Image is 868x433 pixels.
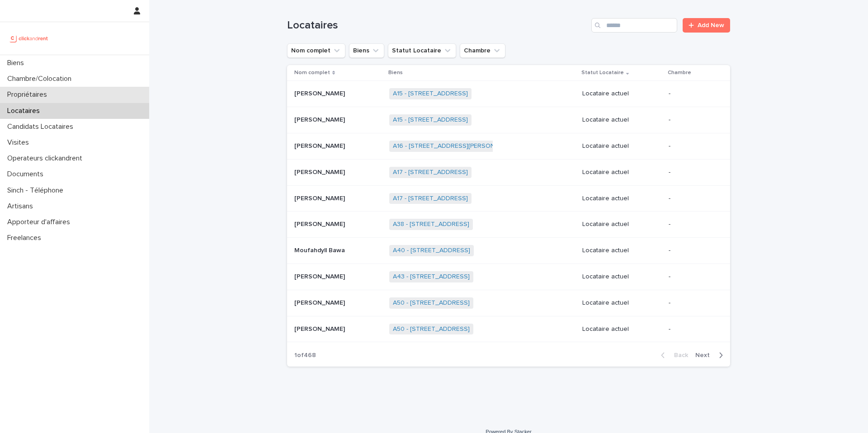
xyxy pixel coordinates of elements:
[393,247,470,254] a: A40 - [STREET_ADDRESS]
[669,116,716,124] p: -
[294,297,347,307] p: [PERSON_NAME]
[393,221,469,228] a: A38 - [STREET_ADDRESS]
[582,142,661,150] p: Locataire actuel
[287,316,730,342] tr: [PERSON_NAME][PERSON_NAME] A50 - [STREET_ADDRESS] Locataire actuel-
[294,324,347,333] p: [PERSON_NAME]
[582,299,661,307] p: Locataire actuel
[695,352,715,358] span: Next
[294,68,330,78] p: Nom complet
[4,218,77,226] p: Apporteur d'affaires
[287,344,323,367] p: 1 of 468
[287,264,730,290] tr: [PERSON_NAME][PERSON_NAME] A43 - [STREET_ADDRESS] Locataire actuel-
[287,185,730,212] tr: [PERSON_NAME][PERSON_NAME] A17 - [STREET_ADDRESS] Locataire actuel-
[287,19,588,32] h1: Locataires
[582,247,661,254] p: Locataire actuel
[4,202,40,211] p: Artisans
[669,247,716,254] p: -
[591,18,677,33] input: Search
[698,22,724,28] span: Add New
[654,351,692,359] button: Back
[4,138,36,147] p: Visites
[287,133,730,159] tr: [PERSON_NAME][PERSON_NAME] A16 - [STREET_ADDRESS][PERSON_NAME] Locataire actuel-
[294,271,347,281] p: [PERSON_NAME]
[349,43,384,58] button: Biens
[294,88,347,98] p: [PERSON_NAME]
[393,195,468,202] a: A17 - [STREET_ADDRESS]
[460,43,505,58] button: Chambre
[294,141,347,150] p: [PERSON_NAME]
[388,43,456,58] button: Statut Locataire
[294,219,347,228] p: [PERSON_NAME]
[4,154,90,163] p: Operateurs clickandrent
[669,273,716,281] p: -
[393,299,470,307] a: A50 - [STREET_ADDRESS]
[287,43,345,58] button: Nom complet
[4,107,47,115] p: Locataires
[668,68,691,78] p: Chambre
[294,245,347,254] p: Moufahdyll Bawa
[669,352,688,358] span: Back
[582,325,661,333] p: Locataire actuel
[4,170,51,179] p: Documents
[669,142,716,150] p: -
[581,68,624,78] p: Statut Locataire
[294,193,347,202] p: [PERSON_NAME]
[4,59,31,67] p: Biens
[582,273,661,281] p: Locataire actuel
[582,169,661,176] p: Locataire actuel
[287,81,730,107] tr: [PERSON_NAME][PERSON_NAME] A15 - [STREET_ADDRESS] Locataire actuel-
[287,159,730,185] tr: [PERSON_NAME][PERSON_NAME] A17 - [STREET_ADDRESS] Locataire actuel-
[287,107,730,133] tr: [PERSON_NAME][PERSON_NAME] A15 - [STREET_ADDRESS] Locataire actuel-
[4,122,80,131] p: Candidats Locataires
[4,186,71,195] p: Sinch - Téléphone
[4,234,48,242] p: Freelances
[287,238,730,264] tr: Moufahdyll BawaMoufahdyll Bawa A40 - [STREET_ADDRESS] Locataire actuel-
[393,90,468,98] a: A15 - [STREET_ADDRESS]
[669,325,716,333] p: -
[669,221,716,228] p: -
[393,325,470,333] a: A50 - [STREET_ADDRESS]
[287,212,730,238] tr: [PERSON_NAME][PERSON_NAME] A38 - [STREET_ADDRESS] Locataire actuel-
[4,90,54,99] p: Propriétaires
[669,169,716,176] p: -
[393,142,518,150] a: A16 - [STREET_ADDRESS][PERSON_NAME]
[4,75,79,83] p: Chambre/Colocation
[582,221,661,228] p: Locataire actuel
[393,169,468,176] a: A17 - [STREET_ADDRESS]
[669,195,716,202] p: -
[287,290,730,316] tr: [PERSON_NAME][PERSON_NAME] A50 - [STREET_ADDRESS] Locataire actuel-
[393,116,468,124] a: A15 - [STREET_ADDRESS]
[7,29,51,47] img: UCB0brd3T0yccxBKYDjQ
[294,167,347,176] p: [PERSON_NAME]
[388,68,403,78] p: Biens
[669,299,716,307] p: -
[582,90,661,98] p: Locataire actuel
[294,114,347,124] p: [PERSON_NAME]
[393,273,470,281] a: A43 - [STREET_ADDRESS]
[692,351,730,359] button: Next
[669,90,716,98] p: -
[582,116,661,124] p: Locataire actuel
[683,18,730,33] a: Add New
[582,195,661,202] p: Locataire actuel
